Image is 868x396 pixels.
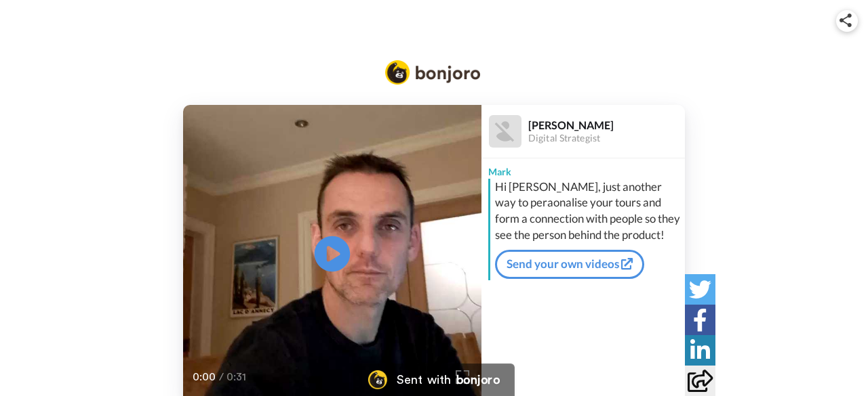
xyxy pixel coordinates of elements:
img: Bonjoro Logo [368,370,387,389]
div: [PERSON_NAME] [528,118,684,131]
span: / [219,369,224,385]
img: Bonjoro Logo [385,60,480,85]
div: Sent with [397,374,451,386]
div: Mark [481,158,685,179]
a: Send your own videos [495,250,644,278]
img: Profile Image [489,115,521,148]
div: bonjoro [456,374,500,386]
div: Digital Strategist [528,133,684,144]
span: 0:31 [226,369,250,385]
span: 0:00 [193,369,216,385]
img: ic_share.svg [840,14,852,27]
div: Hi [PERSON_NAME], just another way to peraonalise your tours and form a connection with people so... [495,179,682,244]
a: Bonjoro LogoSent withbonjoro [353,364,515,396]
